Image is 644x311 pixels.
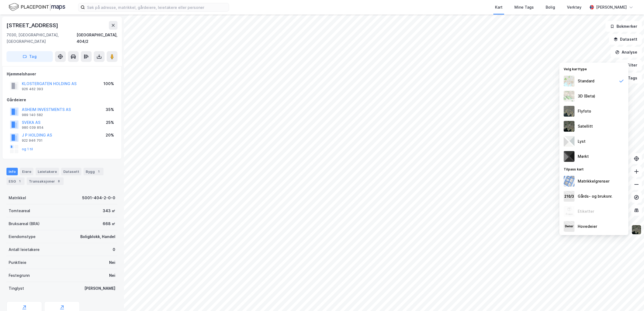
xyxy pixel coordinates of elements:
div: 100% [103,81,114,87]
div: 20% [106,132,114,138]
div: Boligblokk, Handel [80,233,115,240]
div: 35% [106,106,114,113]
div: Leietakere [36,168,59,175]
img: Z [564,206,574,217]
div: Standard [578,78,594,84]
div: Etiketter [578,208,594,215]
button: Filter [616,60,642,71]
div: Eiere [20,168,33,175]
div: Satellitt [578,123,593,130]
div: Punktleie [9,259,26,266]
div: ESG [6,177,25,185]
button: Datasett [609,34,642,45]
div: Nei [109,259,115,266]
div: Transaksjoner [27,177,64,185]
div: Bruksareal (BRA) [9,221,40,227]
div: Gårds- og bruksnr. [578,193,612,200]
img: Z [564,106,574,117]
div: Flyfoto [578,108,591,114]
img: Z [564,91,574,102]
div: Matrikkelgrenser [578,178,610,184]
div: Matrikkel [9,195,26,201]
div: Mine Tags [514,4,534,11]
img: cadastreKeys.547ab17ec502f5a4ef2b.jpeg [564,191,574,202]
div: 343 ㎡ [103,208,115,214]
div: 989 140 582 [22,113,43,117]
button: Analyse [611,47,642,58]
img: luj3wr1y2y3+OchiMxRmMxRlscgabnMEmZ7DJGWxyBpucwSZnsMkZbHIGm5zBJmewyRlscgabnMEmZ7DJGWxyBpucwSZnsMkZ... [564,136,574,147]
div: Datasett [61,168,81,175]
div: Velg karttype [559,64,628,74]
iframe: Chat Widget [617,285,644,311]
div: Tinglyst [9,285,24,292]
div: [GEOGRAPHIC_DATA], 404/2 [77,32,117,45]
img: cadastreBorders.cfe08de4b5ddd52a10de.jpeg [564,176,574,187]
div: Bolig [546,4,555,11]
div: 1 [96,169,101,174]
button: Tags [617,73,642,83]
div: Info [6,168,18,175]
div: 0 [113,246,115,253]
div: Lyst [578,138,586,145]
div: 668 ㎡ [103,221,115,227]
img: nCdM7BzjoCAAAAAElFTkSuQmCC [564,151,574,162]
div: Bygg [84,168,103,175]
div: 1 [17,179,22,184]
div: Tilpass kart [559,164,628,174]
img: logo.f888ab2527a4732fd821a326f86c7f29.svg [9,2,65,12]
div: Antall leietakere [9,246,40,253]
div: [STREET_ADDRESS] [6,21,59,30]
div: Tomteareal [9,208,30,214]
div: Gårdeiere [7,97,117,103]
div: Eiendomstype [9,233,36,240]
img: 9k= [564,121,574,132]
div: Hovedeier [578,223,597,230]
input: Søk på adresse, matrikkel, gårdeiere, leietakere eller personer [85,3,229,11]
button: Bokmerker [605,21,642,32]
img: 9k= [631,225,642,235]
div: 980 039 854 [22,125,44,130]
img: majorOwner.b5e170eddb5c04bfeeff.jpeg [564,221,574,232]
div: 3D (Beta) [578,93,595,99]
div: 7030, [GEOGRAPHIC_DATA], [GEOGRAPHIC_DATA] [6,32,77,45]
button: Tag [6,51,53,62]
div: Festegrunn [9,272,30,279]
div: [PERSON_NAME] [596,4,627,11]
img: Z [564,76,574,86]
div: [PERSON_NAME] [84,285,115,292]
div: 922 946 701 [22,138,43,143]
div: 8 [56,179,61,184]
div: Mørkt [578,153,589,160]
div: Kart [495,4,503,11]
div: 5001-404-2-0-0 [82,195,115,201]
div: Hjemmelshaver [7,71,117,77]
div: 25% [106,119,114,126]
div: Verktøy [567,4,581,11]
div: Nei [109,272,115,279]
div: 926 462 393 [22,87,43,91]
